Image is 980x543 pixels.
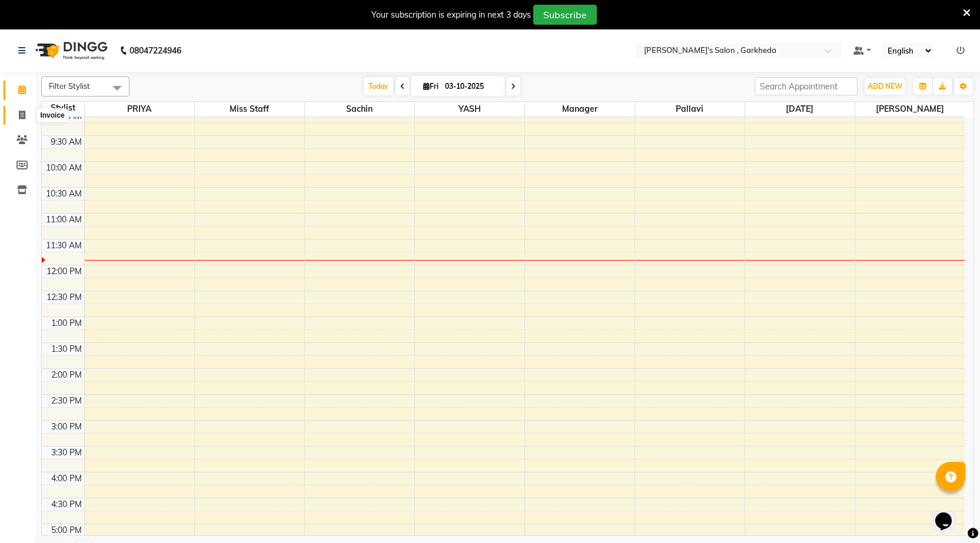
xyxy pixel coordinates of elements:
span: pallavi [635,102,745,116]
span: YASH [415,102,524,116]
input: 2025-10-03 [441,78,500,95]
span: Filter Stylist [49,81,90,91]
div: 9:30 AM [48,136,84,148]
img: logo [30,34,111,67]
span: manager [525,102,634,116]
span: [PERSON_NAME] [855,102,965,116]
div: 3:00 PM [49,421,84,433]
div: 12:00 PM [44,265,84,278]
span: ADD NEW [868,82,902,91]
div: 11:30 AM [44,239,84,252]
span: Fri [420,82,441,91]
input: Search Appointment [755,77,858,95]
div: 12:30 PM [44,291,84,304]
div: 4:00 PM [49,472,84,485]
span: PRIYA [85,102,194,116]
span: miss staff [195,102,304,116]
div: 10:30 AM [44,188,84,200]
button: Subscribe [533,5,597,25]
div: 11:00 AM [44,214,84,226]
div: 1:30 PM [49,343,84,355]
div: Your subscription is expiring in next 3 days [371,9,531,21]
div: 2:00 PM [49,369,84,381]
div: 2:30 PM [49,395,84,407]
div: Stylist [42,102,84,114]
div: 5:00 PM [49,524,84,537]
span: sachin [305,102,414,116]
span: [DATE] [745,102,855,116]
button: ADD NEW [865,78,905,95]
iframe: chat widget [931,496,968,531]
div: 10:00 AM [44,162,84,174]
div: 1:00 PM [49,317,84,329]
div: Invoice [37,108,67,122]
span: Today [364,77,393,95]
div: 4:30 PM [49,498,84,511]
div: 3:30 PM [49,447,84,459]
b: 08047224946 [129,34,181,67]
